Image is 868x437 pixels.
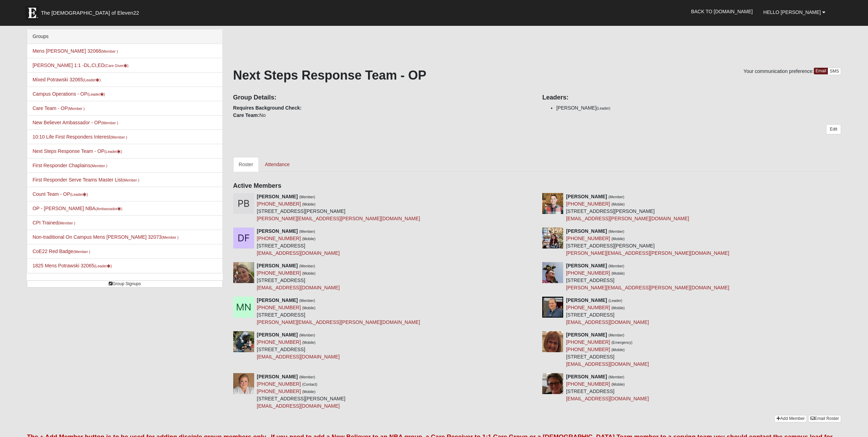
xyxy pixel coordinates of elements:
a: [EMAIL_ADDRESS][DOMAIN_NAME] [566,361,649,367]
a: [EMAIL_ADDRESS][DOMAIN_NAME] [257,354,340,360]
a: [PHONE_NUMBER] [257,339,301,345]
small: (Mobile) [302,340,316,345]
small: (Mobile) [302,202,316,206]
small: (Mobile) [611,382,625,386]
strong: [PERSON_NAME] [566,194,607,199]
small: (Member) [299,264,315,268]
small: (Member ) [58,221,75,225]
h4: Active Members [233,182,841,190]
small: (Mobile) [611,202,625,206]
small: (Member ) [101,121,118,125]
a: [PERSON_NAME][EMAIL_ADDRESS][PERSON_NAME][DOMAIN_NAME] [257,319,420,325]
a: [PHONE_NUMBER] [566,339,610,345]
small: (Leader) [596,106,610,110]
a: Mens [PERSON_NAME] 32068(Member ) [32,48,118,54]
small: (Leader ) [83,78,101,82]
small: (Member ) [90,164,107,168]
a: Back to [DOMAIN_NAME] [686,3,758,20]
a: Add Member [774,415,807,422]
strong: [PERSON_NAME] [566,332,607,338]
strong: Requires Background Check: [233,105,302,111]
small: (Member) [299,333,315,337]
small: (Member) [609,375,625,379]
small: (Member ) [101,49,118,53]
a: Campus Operations - OP(Leader) [32,91,105,97]
strong: [PERSON_NAME] [257,332,298,338]
small: (Member ) [68,106,84,111]
div: [STREET_ADDRESS] [257,331,340,361]
strong: [PERSON_NAME] [566,263,607,268]
a: Mixed Potrawski 32065(Leader) [32,77,101,82]
a: [PHONE_NUMBER] [566,270,610,276]
a: [EMAIL_ADDRESS][DOMAIN_NAME] [257,403,340,409]
strong: [PERSON_NAME] [257,194,298,199]
small: (Leader ) [87,92,105,96]
a: [PHONE_NUMBER] [257,305,301,310]
a: Care Team - OP(Member ) [32,105,84,111]
span: Hello [PERSON_NAME] [763,9,821,15]
div: [STREET_ADDRESS] [566,373,649,402]
div: [STREET_ADDRESS] [566,262,729,291]
strong: [PERSON_NAME] [566,228,607,234]
small: (Member) [609,264,625,268]
small: (Ambassador ) [95,207,122,211]
small: (Member ) [162,235,178,239]
small: (Mobile) [302,306,316,310]
a: [PHONE_NUMBER] [566,201,610,207]
small: (Member) [609,195,625,199]
a: [PHONE_NUMBER] [257,201,301,207]
small: (Member ) [73,250,90,254]
h4: Group Details: [233,94,532,102]
div: [STREET_ADDRESS] [566,297,649,326]
a: [EMAIL_ADDRESS][DOMAIN_NAME] [257,250,340,256]
small: (Leader ) [104,149,122,154]
small: (Member ) [122,178,139,182]
a: Email Roster [808,415,841,422]
small: (Member) [299,298,315,303]
a: [EMAIL_ADDRESS][DOMAIN_NAME] [257,285,340,290]
div: [STREET_ADDRESS] [257,262,340,291]
a: [PERSON_NAME][EMAIL_ADDRESS][PERSON_NAME][DOMAIN_NAME] [257,216,420,221]
img: Eleven22 logo [25,6,39,20]
small: (Mobile) [302,390,316,394]
a: First Responder Chaplains(Member ) [32,163,107,168]
a: The [DEMOGRAPHIC_DATA] of Eleven22 [22,2,161,20]
small: (Mobile) [611,348,625,352]
div: [STREET_ADDRESS][PERSON_NAME] [566,228,729,257]
strong: Care Team: [233,112,259,118]
h4: Leaders: [542,94,841,102]
small: (Member) [609,229,625,234]
h1: Next Steps Response Team - OP [233,68,841,83]
div: [STREET_ADDRESS][PERSON_NAME] [257,193,420,222]
small: (Mobile) [302,271,316,275]
strong: [PERSON_NAME] [566,374,607,379]
a: [EMAIL_ADDRESS][PERSON_NAME][DOMAIN_NAME] [566,216,689,221]
a: [EMAIL_ADDRESS][DOMAIN_NAME] [566,319,649,325]
a: First Responder Serve Teams Master List(Member ) [32,177,139,183]
a: CPI Trained(Member ) [32,220,75,225]
small: (Member ) [110,135,127,139]
a: SMS [827,68,841,75]
small: (Mobile) [611,271,625,275]
a: Roster [233,157,259,172]
a: [PHONE_NUMBER] [257,270,301,276]
a: [PHONE_NUMBER] [257,236,301,241]
strong: [PERSON_NAME] [566,297,607,303]
a: 10:10 Life First Responders Interest(Member ) [32,134,127,140]
a: [PHONE_NUMBER] [566,236,610,241]
a: Non-traditional On Campus Mens [PERSON_NAME] 32073(Member ) [32,234,178,240]
a: [PHONE_NUMBER] [566,381,610,387]
small: (Member) [299,229,315,234]
a: [PHONE_NUMBER] [566,347,610,352]
a: Count Team - OP(Leader) [32,191,88,197]
a: New Believer Ambassador - OP(Member ) [32,120,118,125]
a: [PHONE_NUMBER] [257,381,301,387]
div: No [228,89,537,119]
a: [PERSON_NAME][EMAIL_ADDRESS][PERSON_NAME][DOMAIN_NAME] [566,250,729,256]
strong: [PERSON_NAME] [257,228,298,234]
small: (Mobile) [611,237,625,241]
small: (Leader ) [70,192,88,197]
span: Your communication preference: [744,68,814,74]
div: [STREET_ADDRESS] [257,228,340,257]
div: [STREET_ADDRESS][PERSON_NAME] [257,373,346,410]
